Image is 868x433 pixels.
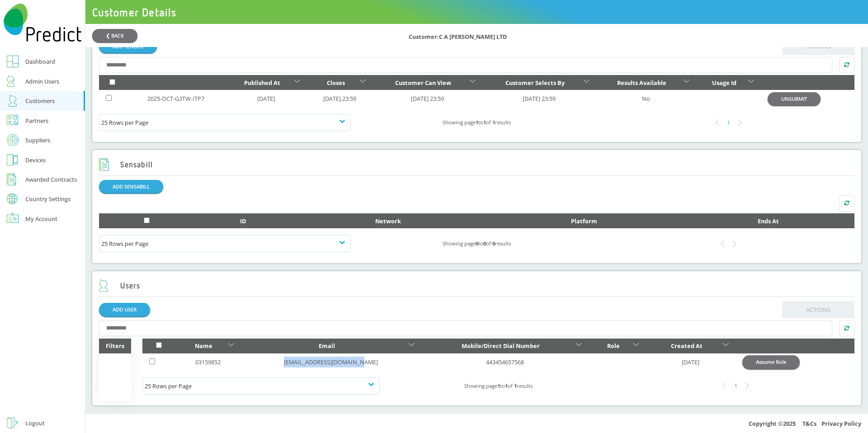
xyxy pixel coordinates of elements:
[182,340,226,351] div: Name
[603,77,681,88] div: Results Available
[486,358,524,366] a: 443454657568
[492,216,675,226] div: Platform
[101,117,349,128] div: 25 Rows per Page
[25,56,55,67] div: Dashboard
[653,340,721,351] div: Created At
[147,94,204,103] a: 2025-OCT-G3TW-ITP7
[476,240,478,247] b: 0
[202,216,284,226] div: ID
[101,238,349,249] div: 25 Rows per Page
[483,240,486,247] b: 0
[476,119,478,126] b: 1
[730,380,742,392] div: 1
[802,419,816,428] a: T&Cs
[703,77,746,88] div: Usage Id
[642,94,650,103] a: No
[595,340,631,351] div: Role
[25,174,77,185] div: Awarded Contracts
[409,28,861,42] div: Customer: C A [PERSON_NAME] LTD
[99,303,150,316] a: ADD USER
[248,340,406,351] div: Email
[768,92,821,105] button: UNSUBMIT
[821,419,861,428] a: Privacy Policy
[351,238,603,249] div: Showing page to of results
[257,94,275,103] a: [DATE]
[99,339,131,353] div: Filters
[314,77,358,88] div: Closes
[380,381,617,391] div: Showing page to of results
[25,135,50,146] div: Suppliers
[25,418,45,428] div: Logout
[742,355,800,368] button: Assume Role
[25,115,48,126] div: Partners
[92,29,137,42] button: ❮ BACK
[232,77,292,88] div: Published At
[195,358,221,366] a: 03159852
[323,94,356,103] a: [DATE] 23:59
[428,340,574,351] div: Mobile/Direct Dial Number
[4,4,82,42] img: Predict Mobile
[505,382,508,389] b: 1
[497,382,500,389] b: 1
[682,358,699,366] a: [DATE]
[723,117,735,129] div: 1
[25,95,55,106] div: Customers
[298,216,479,226] div: Network
[25,213,57,224] div: My Account
[145,381,377,391] div: 25 Rows per Page
[689,216,848,226] div: Ends At
[514,382,517,389] b: 1
[25,76,59,87] div: Admin Users
[483,119,486,126] b: 1
[25,155,46,165] div: Devices
[379,77,467,88] div: Customer Can View
[492,119,495,126] b: 1
[99,158,153,171] h2: Sensabill
[523,94,556,103] a: [DATE] 23:59
[489,77,581,88] div: Customer Selects By
[99,279,141,292] h2: Users
[284,358,378,366] a: [EMAIL_ADDRESS][DOMAIN_NAME]
[351,117,603,128] div: Showing page to of results
[99,180,163,193] button: ADD SENSABILL
[25,196,71,202] div: Country Settings
[492,240,495,247] b: 0
[411,94,444,103] a: [DATE] 23:59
